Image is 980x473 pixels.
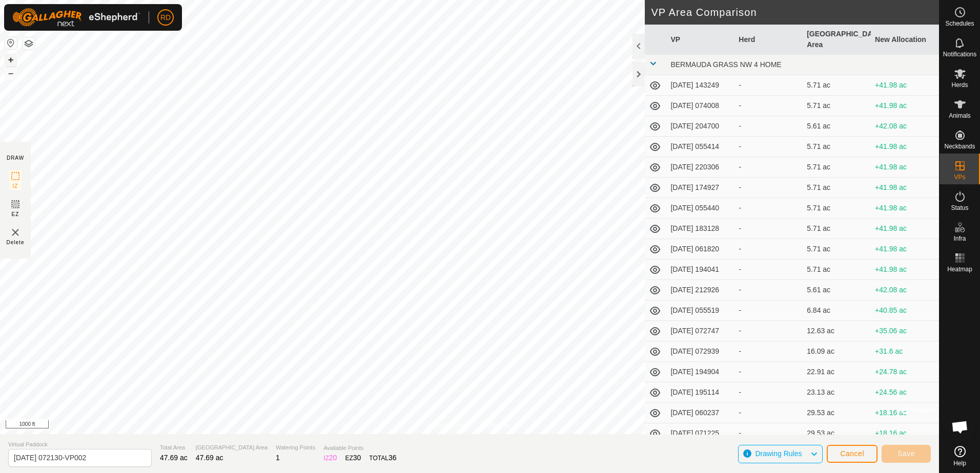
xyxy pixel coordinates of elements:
[160,454,188,462] span: 47.69 ac
[739,121,799,132] div: -
[871,157,939,178] td: +41.98 ac
[739,346,799,357] div: -
[803,25,871,55] th: [GEOGRAPHIC_DATA] Area
[666,260,734,280] td: [DATE] 194041
[666,362,734,382] td: [DATE] 194904
[739,80,799,91] div: -
[803,403,871,423] td: 29.53 ac
[943,51,976,57] span: Notifications
[803,198,871,219] td: 5.71 ac
[739,141,799,152] div: -
[739,367,799,377] div: -
[739,387,799,398] div: -
[882,445,931,463] button: Save
[739,100,799,111] div: -
[5,37,17,49] button: Reset Map
[5,54,17,66] button: +
[5,67,17,79] button: –
[666,280,734,300] td: [DATE] 212926
[739,264,799,275] div: -
[651,6,939,18] h2: VP Area Comparison
[7,239,25,246] span: Delete
[871,321,939,341] td: +35.06 ac
[803,116,871,137] td: 5.61 ac
[666,423,734,444] td: [DATE] 071225
[871,96,939,116] td: +41.98 ac
[871,178,939,198] td: +41.98 ac
[734,25,803,55] th: Herd
[8,440,152,449] span: Virtual Paddock
[871,260,939,280] td: +41.98 ac
[803,137,871,157] td: 5.71 ac
[897,449,915,458] span: Save
[949,113,971,119] span: Animals
[871,341,939,362] td: +31.6 ac
[666,403,734,423] td: [DATE] 060237
[871,280,939,300] td: +42.08 ac
[12,8,140,27] img: Gallagher Logo
[871,382,939,403] td: +24.56 ac
[666,198,734,219] td: [DATE] 055440
[803,219,871,239] td: 5.71 ac
[666,341,734,362] td: [DATE] 072939
[666,382,734,403] td: [DATE] 195114
[871,239,939,260] td: +41.98 ac
[871,403,939,423] td: +18.16 ac
[666,137,734,157] td: [DATE] 055414
[353,454,361,462] span: 30
[739,162,799,173] div: -
[323,453,337,463] div: IZ
[803,157,871,178] td: 5.71 ac
[871,300,939,321] td: +40.85 ac
[803,321,871,341] td: 12.63 ac
[12,210,19,218] span: EZ
[429,421,467,430] a: Privacy Policy
[666,300,734,321] td: [DATE] 055519
[666,239,734,260] td: [DATE] 061820
[953,460,966,466] span: Help
[803,341,871,362] td: 16.09 ac
[345,453,361,463] div: EZ
[666,25,734,55] th: VP
[945,412,975,442] div: Open chat
[803,280,871,300] td: 5.61 ac
[739,203,799,213] div: -
[739,285,799,295] div: -
[196,454,223,462] span: 47.69 ac
[666,157,734,178] td: [DATE] 220306
[276,454,280,462] span: 1
[953,235,966,242] span: Infra
[369,453,396,463] div: TOTAL
[944,143,975,149] span: Neckbands
[480,421,510,430] a: Contact Us
[871,198,939,219] td: +41.98 ac
[803,300,871,321] td: 6.84 ac
[803,96,871,116] td: 5.71 ac
[871,423,939,444] td: +18.16 ac
[871,362,939,382] td: +24.78 ac
[871,116,939,137] td: +42.08 ac
[803,178,871,198] td: 5.71 ac
[739,326,799,336] div: -
[323,444,396,453] span: Available Points
[666,96,734,116] td: [DATE] 074008
[951,205,968,211] span: Status
[871,25,939,55] th: New Allocation
[739,182,799,193] div: -
[739,305,799,316] div: -
[947,266,972,272] span: Heatmap
[803,260,871,280] td: 5.71 ac
[389,454,397,462] span: 36
[871,219,939,239] td: +41.98 ac
[803,382,871,403] td: 23.13 ac
[739,244,799,254] div: -
[954,174,965,180] span: VPs
[196,443,268,452] span: [GEOGRAPHIC_DATA] Area
[13,182,18,190] span: IZ
[160,443,188,452] span: Total Area
[666,75,734,96] td: [DATE] 143249
[803,75,871,96] td: 5.71 ac
[9,226,22,239] img: VP
[803,423,871,444] td: 29.53 ac
[951,82,968,88] span: Herds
